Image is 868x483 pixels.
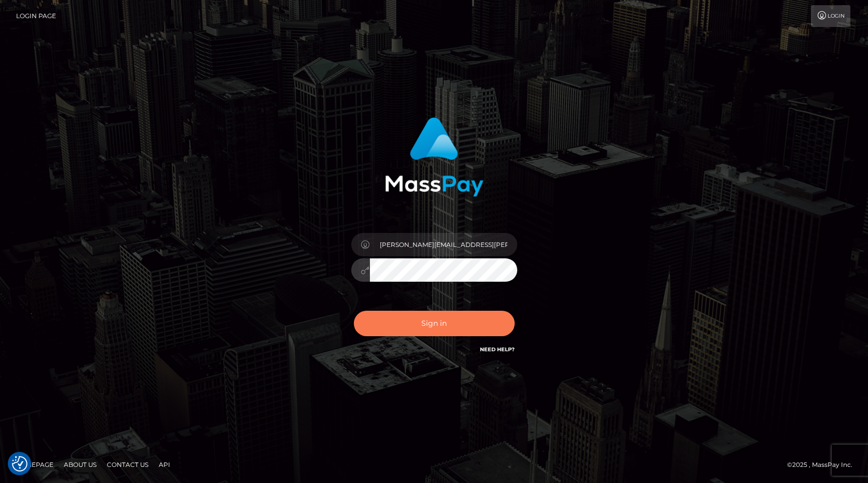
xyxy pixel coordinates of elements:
a: Homepage [11,457,58,473]
button: Consent Preferences [12,456,27,472]
img: MassPay Login [385,117,484,197]
img: Revisit consent button [12,456,27,472]
a: About Us [60,457,101,473]
a: Login Page [16,5,56,27]
input: Username... [370,233,517,256]
div: © 2025 , MassPay Inc. [787,459,860,471]
button: Sign in [354,311,515,336]
a: Login [811,5,850,27]
a: API [155,457,174,473]
a: Contact Us [103,457,153,473]
a: Need Help? [480,346,515,353]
